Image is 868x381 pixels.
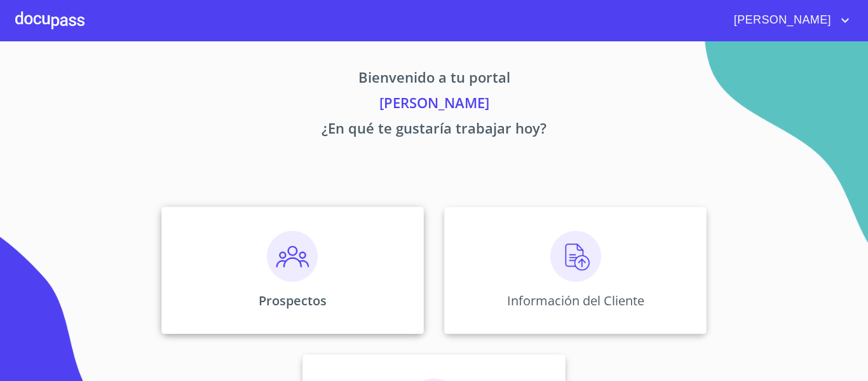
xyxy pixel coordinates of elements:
[724,10,837,31] span: [PERSON_NAME]
[267,231,318,282] img: prospectos.png
[43,118,825,143] p: ¿En qué te gustaría trabajar hoy?
[550,231,601,282] img: carga.png
[259,292,327,309] p: Prospectos
[43,67,825,92] p: Bienvenido a tu portal
[43,92,825,118] p: [PERSON_NAME]
[724,10,853,31] button: account of current user
[507,292,644,309] p: Información del Cliente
